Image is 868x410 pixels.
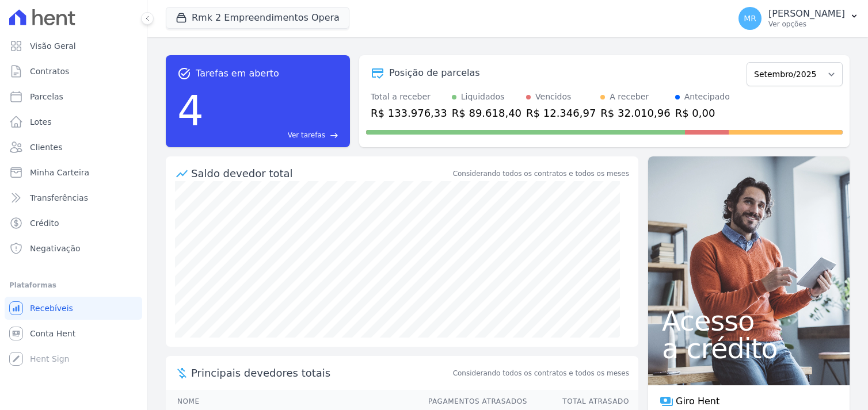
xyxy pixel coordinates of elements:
div: Posição de parcelas [389,66,480,80]
a: Parcelas [5,85,142,108]
span: Tarefas em aberto [196,67,279,81]
span: Visão Geral [30,40,76,52]
a: Minha Carteira [5,161,142,184]
div: Vencidos [535,91,571,103]
p: [PERSON_NAME] [768,8,845,20]
a: Transferências [5,186,142,209]
a: Visão Geral [5,35,142,58]
span: Conta Hent [30,328,75,339]
div: 4 [177,81,204,140]
div: Considerando todos os contratos e todos os meses [453,168,629,179]
a: Conta Hent [5,322,142,345]
div: Antecipado [684,91,730,103]
a: Clientes [5,136,142,159]
div: Total a receber [371,91,447,103]
span: a crédito [662,335,836,362]
a: Recebíveis [5,297,142,320]
span: Principais devedores totais [191,365,451,381]
button: Rmk 2 Empreendimentos Opera [166,7,349,29]
div: R$ 32.010,96 [600,105,670,121]
p: Ver opções [768,20,845,29]
span: Clientes [30,141,62,153]
span: Giro Hent [676,394,719,408]
span: task_alt [177,67,191,81]
div: Liquidados [461,91,505,103]
span: Minha Carteira [30,167,89,178]
div: Saldo devedor total [191,166,451,181]
span: Crédito [30,217,59,229]
span: east [330,131,338,140]
button: MR [PERSON_NAME] Ver opções [729,2,868,35]
a: Contratos [5,60,142,83]
span: Recebíveis [30,302,73,314]
a: Negativação [5,237,142,260]
span: Contratos [30,66,69,77]
a: Crédito [5,212,142,235]
span: Ver tarefas [288,130,325,140]
a: Lotes [5,110,142,133]
span: Transferências [30,192,88,204]
span: Considerando todos os contratos e todos os meses [453,368,629,378]
div: R$ 89.618,40 [452,105,521,121]
div: A receber [610,91,649,103]
span: Lotes [30,116,52,128]
a: Ver tarefas east [208,130,338,140]
div: R$ 12.346,97 [526,105,596,121]
div: R$ 0,00 [675,105,730,121]
div: Plataformas [9,278,138,292]
span: Negativação [30,243,81,254]
span: MR [744,14,756,22]
div: R$ 133.976,33 [371,105,447,121]
span: Parcelas [30,91,63,102]
span: Acesso [662,307,836,335]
